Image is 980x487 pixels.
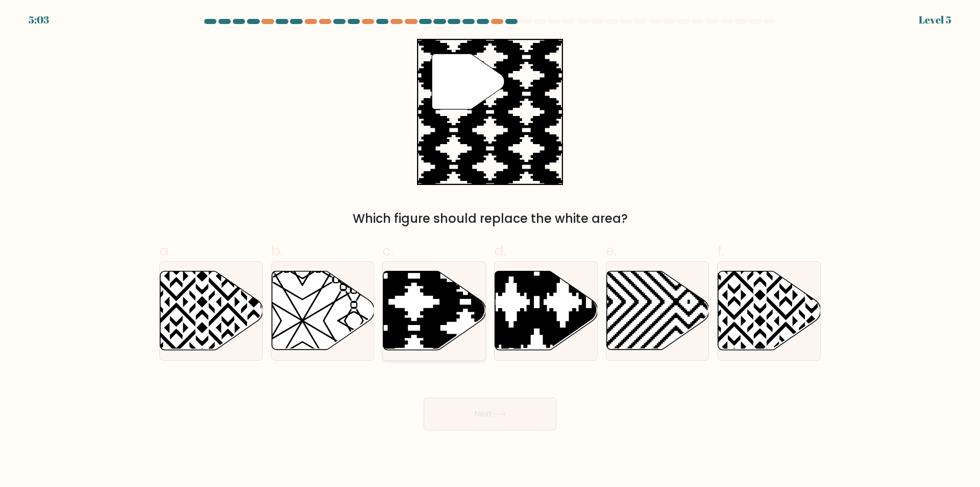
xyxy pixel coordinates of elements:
[271,241,283,261] span: b.
[606,241,617,261] span: e.
[424,398,556,430] button: Next
[165,210,815,228] div: Which figure should replace the white area?
[919,12,951,28] div: Level 5
[29,12,49,28] div: 5:03
[382,241,394,261] span: c.
[432,54,504,109] g: "
[494,241,506,261] span: d.
[159,241,171,261] span: a.
[717,241,724,261] span: f.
